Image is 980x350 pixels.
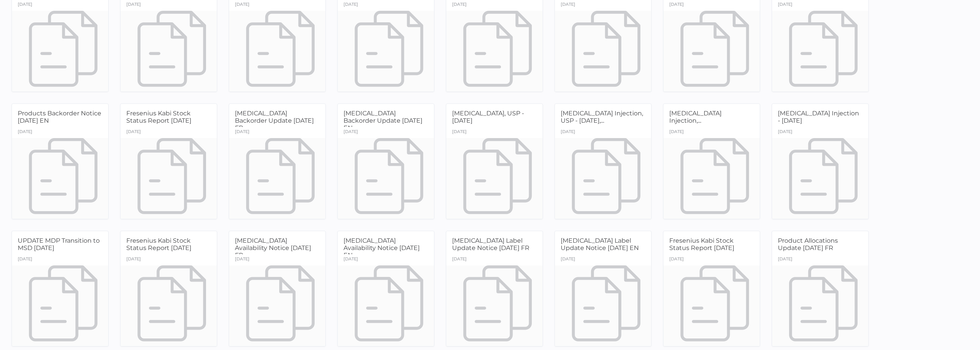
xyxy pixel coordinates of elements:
span: [MEDICAL_DATA] Backorder Update [DATE] FR [235,110,314,132]
div: [DATE] [669,127,684,138]
span: Product Allocations Update [DATE] FR [778,237,838,252]
div: [DATE] [126,254,141,265]
div: [DATE] [778,127,792,138]
span: [MEDICAL_DATA] Availability Notice [DATE] FR [235,237,311,259]
div: [DATE] [18,254,32,265]
div: [DATE] [343,127,358,138]
span: Fresenius Kabi Stock Status Report [DATE] [126,237,191,252]
div: [DATE] [778,254,792,265]
div: [DATE] [235,254,250,265]
div: [DATE] [343,254,358,265]
span: [MEDICAL_DATA] Label Update Notice [DATE] FR [452,237,529,252]
div: [DATE] [561,127,575,138]
span: Fresenius Kabi Stock Status Report [DATE] [669,237,734,252]
span: [MEDICAL_DATA] Injection - [DATE] [778,110,859,124]
span: [MEDICAL_DATA] Injection,... [669,110,722,124]
span: [MEDICAL_DATA] Injection, USP - [DATE],... [561,110,643,124]
span: [MEDICAL_DATA] Label Update Notice [DATE] EN [561,237,639,252]
div: [DATE] [452,254,467,265]
div: [DATE] [669,254,684,265]
span: Products Backorder Notice [DATE] EN [18,110,101,124]
span: [MEDICAL_DATA] Backorder Update [DATE] EN [343,110,422,132]
div: [DATE] [126,127,141,138]
span: [MEDICAL_DATA], USP - [DATE] [452,110,524,124]
div: [DATE] [561,254,575,265]
div: [DATE] [452,127,467,138]
div: [DATE] [235,127,250,138]
span: [MEDICAL_DATA] Availability Notice [DATE] EN [343,237,420,259]
div: [DATE] [18,127,32,138]
span: UPDATE MDP Transition to MSD [DATE] [18,237,100,252]
span: Fresenius Kabi Stock Status Report [DATE] [126,110,191,124]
